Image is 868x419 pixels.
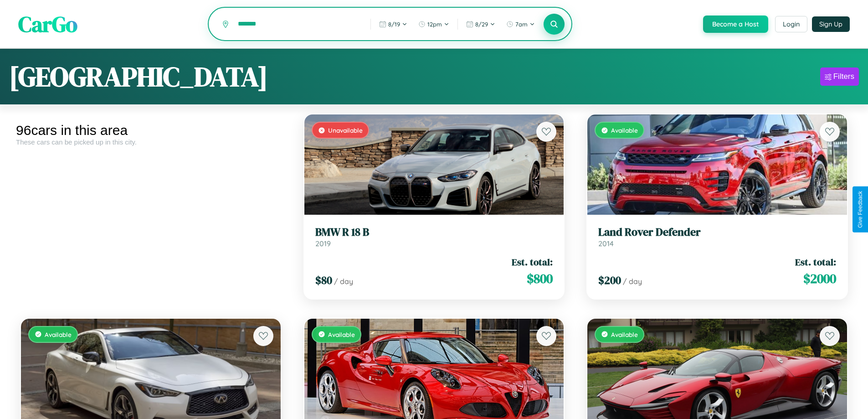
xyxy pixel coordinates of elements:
span: $ 80 [315,273,332,288]
h3: BMW R 18 B [315,226,553,239]
a: BMW R 18 B2019 [315,226,553,248]
span: Available [611,331,638,338]
span: $ 200 [598,273,621,288]
span: 2019 [315,239,331,248]
span: / day [334,277,353,286]
span: 8 / 19 [388,21,400,28]
span: 2014 [598,239,614,248]
span: 12pm [427,21,442,28]
button: 12pm [414,17,454,31]
span: Available [45,331,72,338]
button: Login [775,16,807,32]
button: Filters [820,67,859,86]
div: Give Feedback [857,191,863,228]
span: $ 800 [527,269,553,288]
button: Become a Host [703,16,768,33]
span: 8 / 29 [475,21,488,28]
span: / day [623,277,642,286]
span: CarGo [18,9,77,39]
div: Filters [833,72,854,81]
span: 7am [515,21,528,28]
span: Est. total: [795,255,836,269]
button: 8/29 [462,17,500,31]
h3: Land Rover Defender [598,226,836,239]
span: Available [611,126,638,134]
h1: [GEOGRAPHIC_DATA] [9,58,268,95]
button: 8/19 [375,17,412,31]
div: 96 cars in this area [16,123,286,138]
span: $ 2000 [803,269,836,288]
span: Unavailable [328,126,363,134]
div: These cars can be picked up in this city. [16,138,286,146]
span: Est. total: [512,255,553,269]
a: Land Rover Defender2014 [598,226,836,248]
button: Sign Up [812,16,850,32]
span: Available [328,331,355,338]
button: 7am [502,17,539,31]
